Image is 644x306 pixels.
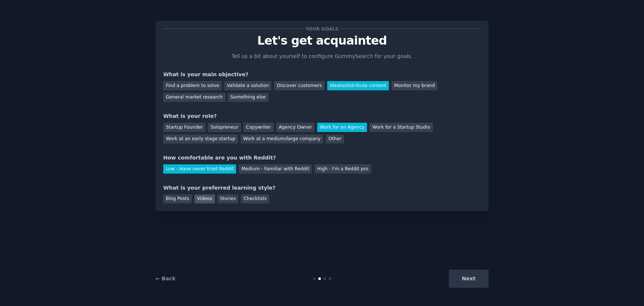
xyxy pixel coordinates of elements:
[163,81,222,90] div: Find a problem to solve
[163,34,481,47] p: Let's get acquainted
[163,194,192,204] div: Blog Posts
[218,194,238,204] div: Stories
[244,123,274,132] div: Copywriter
[228,93,268,102] div: Something else
[274,81,324,90] div: Discover customers
[276,123,315,132] div: Agency Owner
[208,123,241,132] div: Solopreneur
[163,123,205,132] div: Startup Founder
[370,123,432,132] div: Work for a Startup Studio
[163,154,481,162] div: How comfortable are you with Reddit?
[304,25,340,33] span: Your goals
[163,93,225,102] div: General market research
[326,135,344,144] div: Other
[163,164,236,174] div: Low - Have never tried Reddit
[224,81,271,90] div: Validate a solution
[317,123,367,132] div: Work for an Agency
[228,52,416,60] p: Tell us a bit about yourself to configure GummySearch for your goals.
[155,276,176,281] a: ← Back
[163,112,481,120] div: What is your role?
[163,184,481,192] div: What is your preferred learning style?
[163,135,238,144] div: Work at an early stage startup
[241,135,323,144] div: Work at a medium/large company
[315,164,371,174] div: High - I'm a Reddit pro
[327,81,389,90] div: Ideate/distribute content
[163,71,481,78] div: What is your main objective?
[239,164,312,174] div: Medium - Familiar with Reddit
[194,194,215,204] div: Videos
[241,194,269,204] div: Checklists
[392,81,437,90] div: Monitor my brand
